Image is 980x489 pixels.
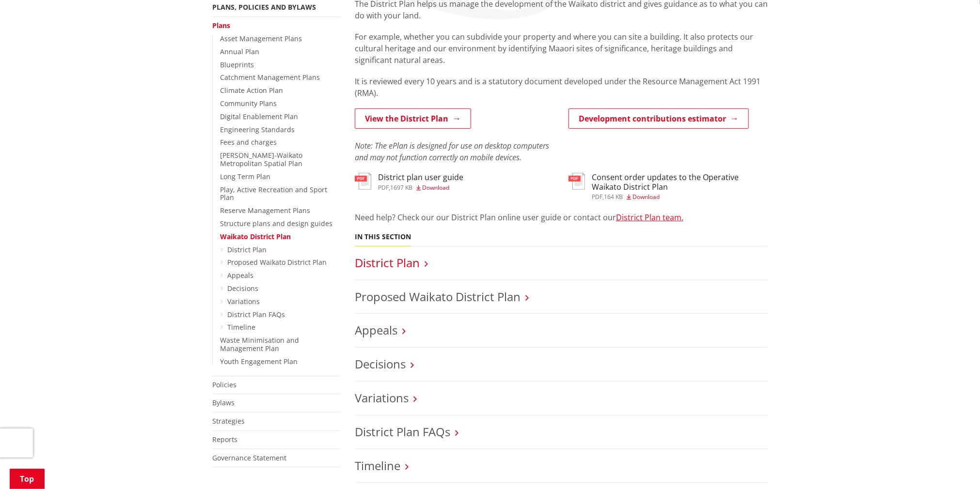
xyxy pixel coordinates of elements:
a: Fees and charges [220,138,277,147]
a: Policies [212,380,237,389]
img: document-pdf.svg [569,173,585,190]
a: Governance Statement [212,453,286,462]
a: [PERSON_NAME]-Waikato Metropolitan Spatial Plan [220,151,302,168]
a: Variations [227,297,260,306]
a: Catchment Management Plans [220,73,320,82]
em: Note: The ePlan is designed for use on desktop computers and may not function correctly on mobile... [355,140,549,163]
a: District Plan FAQs [227,310,285,319]
h5: In this section [355,233,411,241]
a: Top [10,469,45,489]
span: 164 KB [604,193,623,201]
a: Proposed Waikato District Plan [227,258,327,267]
a: District Plan FAQs [355,424,450,440]
a: Appeals [227,271,253,280]
a: Development contributions estimator [569,108,749,129]
a: Asset Management Plans [220,34,302,43]
a: Blueprints [220,60,254,69]
a: Climate Action Plan [220,86,283,95]
a: Timeline [355,458,400,474]
a: District Plan [227,245,267,254]
a: Community Plans [220,99,277,108]
p: It is reviewed every 10 years and is a statutory document developed under the Resource Management... [355,76,768,99]
a: View the District Plan [355,108,471,129]
span: Download [422,183,449,192]
a: Variations [355,390,409,406]
iframe: Messenger Launcher [935,448,970,483]
a: Plans, policies and bylaws [212,2,316,12]
a: District plan user guide pdf,1697 KB Download [355,173,463,190]
a: Strategies [212,416,245,426]
a: Structure plans and design guides [220,219,332,228]
h3: District plan user guide [378,173,463,182]
a: Youth Engagement Plan [220,357,298,366]
a: Appeals [355,322,397,338]
a: Proposed Waikato District Plan [355,289,521,305]
a: Play, Active Recreation and Sport Plan [220,185,327,202]
a: Consent order updates to the Operative Waikato District Plan pdf,164 KB Download [569,173,768,199]
a: Long Term Plan [220,172,270,181]
a: Plans [212,21,230,30]
a: Annual Plan [220,47,259,56]
a: Waste Minimisation and Management Plan [220,336,299,353]
span: 1697 KB [390,183,412,192]
a: Bylaws [212,398,235,407]
p: For example, whether you can subdivide your property and where you can site a building. It also p... [355,31,768,66]
span: Download [632,193,660,201]
span: pdf [378,183,389,192]
a: Decisions [227,284,258,293]
a: Engineering Standards [220,125,295,134]
a: District Plan [355,255,420,271]
a: Decisions [355,356,406,372]
div: , [592,194,768,200]
a: Timeline [227,322,255,332]
a: Waikato District Plan [220,232,291,241]
a: District Plan team. [616,212,683,223]
span: pdf [592,193,602,201]
a: Reports [212,435,237,444]
div: , [378,185,463,191]
img: document-pdf.svg [355,173,371,190]
a: Reserve Management Plans [220,206,310,215]
a: Digital Enablement Plan [220,112,298,121]
h3: Consent order updates to the Operative Waikato District Plan [592,173,768,191]
p: Need help? Check our our District Plan online user guide or contact our [355,212,768,223]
